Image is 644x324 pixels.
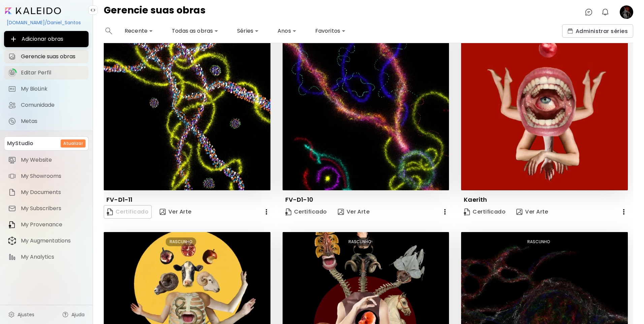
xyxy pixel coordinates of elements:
button: view-artVer Arte [157,205,194,219]
span: My BioLink [21,86,85,92]
span: Ver Arte [516,208,548,216]
img: collapse [90,7,96,13]
span: Metas [21,118,85,125]
button: search [104,24,114,38]
span: My Subscribers [21,205,85,212]
div: Séries [234,26,261,36]
button: view-artVer Arte [514,205,551,219]
div: Todas as obras [169,26,221,36]
button: view-artVer Arte [335,205,373,219]
span: My Augmentations [21,237,85,244]
img: collections [568,28,573,34]
h4: Gerencie suas obras [104,5,205,19]
img: view-art [516,209,522,215]
div: Recente [122,26,156,36]
img: view-art [338,209,344,215]
div: Anos [275,26,299,36]
h6: Atualizar [63,140,83,147]
img: item [8,253,16,261]
span: My Website [21,157,85,163]
p: Kaerith [464,196,487,204]
img: item [8,172,16,180]
img: Metas icon [8,117,16,125]
span: Ver Arte [338,208,370,216]
img: My BioLink icon [8,85,16,93]
div: RASCUNHO [344,237,375,246]
img: thumbnail [283,24,449,191]
a: Gerencie suas obras iconGerencie suas obras [4,50,89,63]
button: collectionsAdministrar séries [562,24,633,38]
a: Comunidade iconComunidade [4,98,89,112]
span: My Showrooms [21,173,85,180]
span: Ajustes [18,311,34,318]
div: RASCUNHO [166,237,196,246]
img: item [8,221,16,229]
span: Certificado [285,208,327,216]
img: Certificate [285,208,291,216]
img: thumbnail [461,24,628,191]
p: MyStudio [7,139,33,148]
div: Favoritos [313,26,348,36]
span: Gerencie suas obras [21,53,85,60]
img: item [8,236,16,245]
span: Administrar séries [568,28,628,35]
img: Comunidade icon [8,101,16,109]
a: itemMy Website [4,153,89,167]
span: Ver Arte [160,208,192,216]
a: itemMy Subscribers [4,202,89,215]
a: iconcompleteEditar Perfil [4,66,89,79]
img: Certificate [464,208,470,216]
button: bellIcon [600,6,611,18]
span: Editar Perfil [21,69,85,76]
img: view-art [160,209,166,215]
a: completeMy BioLink iconMy BioLink [4,82,89,96]
span: My Analytics [21,254,85,260]
span: Adicionar obras [9,35,83,43]
img: chatIcon [585,8,593,16]
img: help [62,311,69,318]
a: Ajuda [58,308,89,321]
img: item [8,156,16,164]
p: FV-D1-10 [285,196,313,204]
img: Gerencie suas obras icon [8,53,16,61]
a: itemMy Showrooms [4,169,89,183]
img: item [8,188,16,196]
img: bellIcon [601,8,609,16]
a: itemMy Augmentations [4,234,89,248]
img: search [105,28,112,34]
span: Certificado [464,208,506,216]
a: completeMetas iconMetas [4,115,89,128]
div: [DOMAIN_NAME]/Daniel_Santos [4,17,89,28]
span: Comunidade [21,102,85,108]
span: My Provenance [21,221,85,228]
a: itemMy Documents [4,186,89,199]
a: itemMy Provenance [4,218,89,231]
span: Ajuda [71,311,85,318]
div: RASCUNHO [523,237,554,246]
button: Adicionar obras [4,31,89,47]
a: CertificateCertificado [283,205,330,219]
p: FV-D1-11 [106,196,132,204]
a: Ajustes [4,308,38,321]
span: My Documents [21,189,85,196]
a: itemMy Analytics [4,250,89,264]
img: settings [8,311,15,318]
img: item [8,204,16,213]
img: thumbnail [104,24,270,191]
a: CertificateCertificado [461,205,508,219]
